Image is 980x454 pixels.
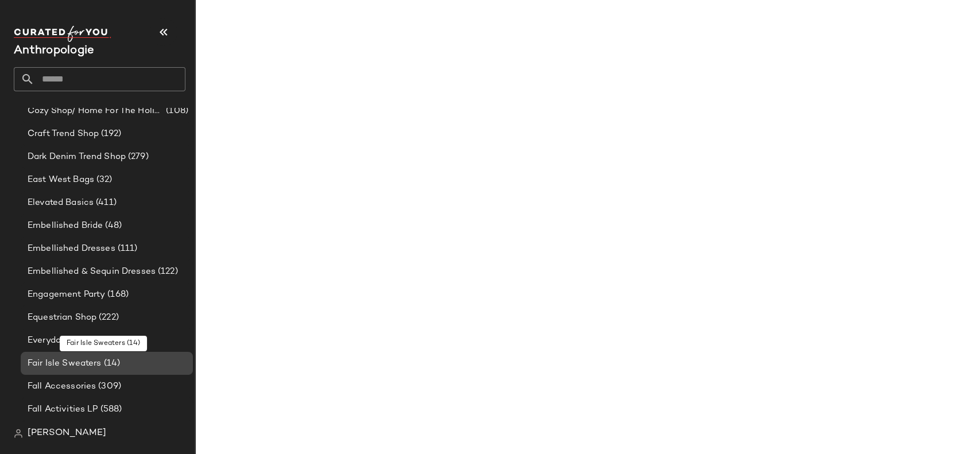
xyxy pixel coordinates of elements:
[28,196,94,209] span: Elevated Basics
[28,127,99,141] span: Craft Trend Shop
[96,311,119,324] span: (222)
[14,429,23,438] img: svg%3e
[28,288,105,301] span: Engagement Party
[28,265,156,278] span: Embellished & Sequin Dresses
[103,219,122,232] span: (48)
[28,242,115,255] span: Embellished Dresses
[28,219,103,232] span: Embellished Bride
[94,196,117,209] span: (411)
[28,357,102,370] span: Fair Isle Sweaters
[164,104,188,118] span: (108)
[156,265,178,278] span: (122)
[28,334,87,347] span: Everyday Sets
[28,403,98,416] span: Fall Activities LP
[126,150,149,164] span: (279)
[14,26,111,42] img: cfy_white_logo.C9jOOHJF.svg
[28,104,164,118] span: Cozy Shop/ Home For The Holidays
[115,242,138,255] span: (111)
[28,380,96,393] span: Fall Accessories
[96,380,121,393] span: (309)
[14,45,94,57] span: Current Company Name
[102,357,121,370] span: (14)
[28,426,106,440] span: [PERSON_NAME]
[28,150,126,164] span: Dark Denim Trend Shop
[105,288,129,301] span: (168)
[99,127,121,141] span: (192)
[87,334,111,347] span: (135)
[94,173,113,187] span: (32)
[28,311,96,324] span: Equestrian Shop
[28,173,94,187] span: East West Bags
[98,403,122,416] span: (588)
